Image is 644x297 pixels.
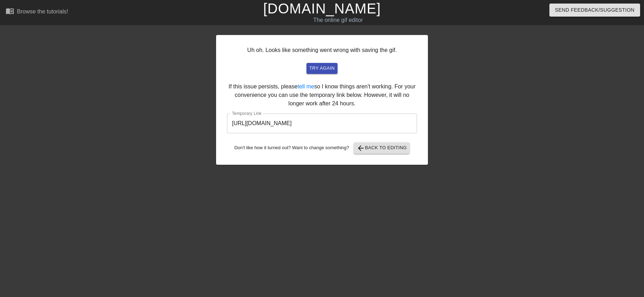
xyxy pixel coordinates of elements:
div: Don't like how it turned out? Want to change something? [227,142,417,154]
a: Browse the tutorials! [6,7,68,18]
a: tell me [298,83,314,89]
span: Back to Editing [357,144,407,152]
div: Uh oh. Looks like something went wrong with saving the gif. If this issue persists, please so I k... [216,35,428,165]
span: arrow_back [357,144,365,152]
span: menu_book [6,7,14,15]
div: The online gif editor [218,16,458,24]
span: Send Feedback/Suggestion [555,6,634,14]
input: bare [227,113,417,133]
button: Send Feedback/Suggestion [549,4,640,17]
div: Browse the tutorials! [17,8,68,14]
span: try again [309,64,335,72]
a: [DOMAIN_NAME] [263,1,381,16]
button: Back to Editing [354,142,410,154]
button: try again [306,63,338,74]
